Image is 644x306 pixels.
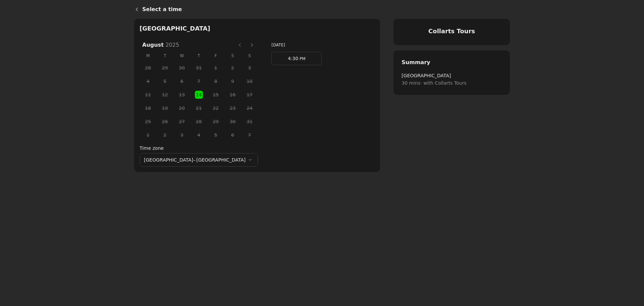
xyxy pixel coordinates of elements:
[194,63,204,73] span: 31
[234,40,245,50] button: Previous month
[228,90,238,100] span: 16
[161,91,169,99] button: Tuesday, 12 August 2025
[228,130,238,140] span: 6
[160,103,170,113] span: 19
[401,79,502,87] span: 30 mins · with Collarts Tours
[195,104,203,112] button: Thursday, 21 August 2025
[143,117,153,127] span: 25
[241,50,258,61] span: S
[177,103,187,113] span: 20
[161,77,169,85] button: Tuesday, 5 August 2025
[194,76,204,86] span: 7
[246,118,254,126] button: Sunday, 31 August 2025
[195,77,203,85] button: Thursday, 7 August 2025
[178,131,186,139] button: Wednesday, 3 September 2025
[211,63,221,73] span: 1
[212,77,220,85] button: Friday, 8 August 2025
[143,130,153,140] span: 1
[178,118,186,126] button: Wednesday, 27 August 2025
[160,117,170,127] span: 26
[161,118,169,126] button: Tuesday, 26 August 2025
[271,42,373,48] h3: [DATE]
[211,90,221,100] span: 15
[190,50,207,61] span: T
[194,90,204,100] span: 14
[194,103,204,113] span: 21
[177,130,187,140] span: 3
[211,117,221,127] span: 29
[229,77,237,85] button: Saturday, 9 August 2025
[143,103,153,113] span: 18
[228,63,238,73] span: 2
[129,1,142,17] a: Back
[401,72,502,79] span: [GEOGRAPHIC_DATA]
[140,24,375,33] h2: [GEOGRAPHIC_DATA]
[144,104,152,112] button: Monday, 18 August 2025
[212,104,220,112] button: Friday, 22 August 2025
[177,90,187,100] span: 13
[143,76,153,86] span: 4
[271,52,322,65] a: 4:30 PM
[245,76,255,86] span: 10
[298,56,305,61] span: PM
[246,131,254,139] button: Sunday, 7 September 2025
[178,104,186,112] button: Wednesday, 20 August 2025
[245,90,255,100] span: 17
[229,91,237,99] button: Saturday, 16 August 2025
[288,56,298,61] span: 4:30
[160,130,170,140] span: 2
[161,104,169,112] button: Tuesday, 19 August 2025
[246,104,254,112] button: Sunday, 24 August 2025
[229,118,237,126] button: Saturday, 30 August 2025
[245,103,255,113] span: 24
[246,91,254,99] button: Sunday, 17 August 2025
[160,63,170,73] span: 29
[245,117,255,127] span: 31
[195,91,203,99] button: Thursday, 14 August 2025 selected
[140,50,156,61] span: M
[212,118,220,126] button: Friday, 29 August 2025
[140,144,258,152] label: Time zone
[246,77,254,85] button: Sunday, 10 August 2025
[212,64,220,72] button: Friday, 1 August 2025
[161,131,169,139] button: Tuesday, 2 September 2025
[211,130,221,140] span: 5
[178,77,186,85] button: Wednesday, 6 August 2025
[160,76,170,86] span: 5
[229,131,237,139] button: Saturday, 6 September 2025
[144,64,152,72] button: Monday, 28 July 2025
[140,41,234,49] h3: August
[144,131,152,139] button: Monday, 1 September 2025
[177,117,187,127] span: 27
[144,91,152,99] button: Monday, 11 August 2025
[212,131,220,139] button: Friday, 5 September 2025
[194,117,204,127] span: 28
[177,63,187,73] span: 30
[160,90,170,100] span: 12
[229,64,237,72] button: Saturday, 2 August 2025
[211,76,221,86] span: 8
[144,77,152,85] button: Monday, 4 August 2025
[229,104,237,112] button: Saturday, 23 August 2025
[143,63,153,73] span: 28
[195,131,203,139] button: Thursday, 4 September 2025
[195,118,203,126] button: Thursday, 28 August 2025
[247,40,257,50] button: Next month
[228,103,238,113] span: 23
[140,153,258,167] button: [GEOGRAPHIC_DATA]–[GEOGRAPHIC_DATA]
[143,90,153,100] span: 11
[207,50,224,61] span: F
[156,50,173,61] span: T
[211,103,221,113] span: 22
[178,91,186,99] button: Wednesday, 13 August 2025
[212,91,220,99] button: Friday, 15 August 2025
[195,64,203,72] button: Thursday, 31 July 2025
[401,58,502,67] h2: Summary
[165,42,179,48] span: 2025
[178,64,186,72] button: Wednesday, 30 July 2025
[144,118,152,126] button: Monday, 25 August 2025
[246,64,254,72] button: Sunday, 3 August 2025
[245,130,255,140] span: 7
[161,64,169,72] button: Tuesday, 29 July 2025
[173,50,190,61] span: W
